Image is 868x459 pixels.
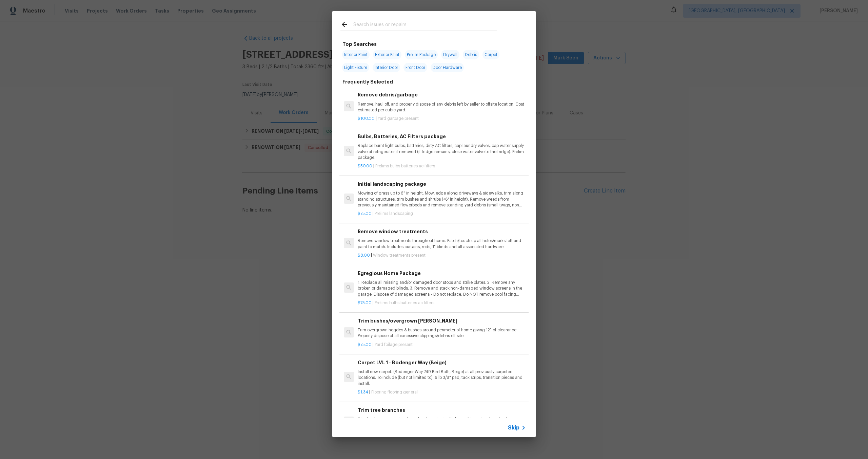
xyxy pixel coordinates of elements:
h6: Remove debris/garbage [358,91,526,98]
span: Prelims landscaping [375,212,413,216]
span: Yard garbage present [378,116,419,121]
span: Carpet [482,50,499,59]
span: $75.00 [358,301,372,305]
span: Drywall [441,50,459,59]
span: Window treatments present [373,253,426,257]
h6: Bulbs, Batteries, AC Filters package [358,133,526,140]
span: Door Hardware [431,63,464,72]
p: Remove, haul off, and properly dispose of any debris left by seller to offsite location. Cost est... [358,102,526,113]
span: Skip [508,424,519,431]
span: Interior Door [373,63,400,72]
p: 1. Replace all missing and/or damaged door stops and strike plates. 2. Remove any broken or damag... [358,280,526,297]
p: Remove window treatments throughout home. Patch/touch up all holes/marks left and paint to match.... [358,238,526,250]
h6: Trim bushes/overgrown [PERSON_NAME] [358,317,526,325]
p: | [358,342,526,348]
h6: Top Searches [342,40,377,48]
span: Prelims bulbs batteries ac filters [375,164,435,168]
h6: Trim tree branches [358,406,526,414]
p: | [358,116,526,122]
span: Interior Paint [342,50,370,59]
span: Light Fixture [342,63,369,72]
p: | [358,211,526,217]
p: | [358,389,526,395]
span: Prelims bulbs batteries ac filters [375,301,434,305]
p: Trim overgrown hegdes & bushes around perimeter of home giving 12" of clearance. Properly dispose... [358,327,526,339]
span: Debris [463,50,479,59]
h6: Carpet LVL 1 - Bodenger Way (Beige) [358,359,526,366]
p: | [358,300,526,306]
p: Mowing of grass up to 6" in height. Mow, edge along driveways & sidewalks, trim along standing st... [358,190,526,208]
span: Flooring flooring general [371,390,418,394]
h6: Remove window treatments [358,228,526,235]
span: Prelim Package [405,50,438,59]
span: Exterior Paint [373,50,401,59]
p: Trim back overgrown tree branches in contact with home & branches hanging low over roof line. [358,417,526,428]
p: Install new carpet. (Bodenger Way 749 Bird Bath, Beige) at all previously carpeted locations. To ... [358,369,526,386]
p: | [358,253,526,258]
p: | [358,163,526,169]
p: Replace burnt light bulbs, batteries, dirty AC filters, cap laundry valves, cap water supply valv... [358,143,526,160]
h6: Initial landscaping package [358,180,526,188]
span: $8.00 [358,253,370,257]
span: $75.00 [358,343,372,347]
span: $100.00 [358,116,375,121]
span: Yard foilage present [375,343,413,347]
span: $50.00 [358,164,372,168]
h6: Egregious Home Package [358,270,526,277]
span: Front Door [403,63,427,72]
span: $75.00 [358,212,372,216]
input: Search issues or repairs [353,20,497,31]
h6: Frequently Selected [342,78,393,86]
span: $1.34 [358,390,368,394]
